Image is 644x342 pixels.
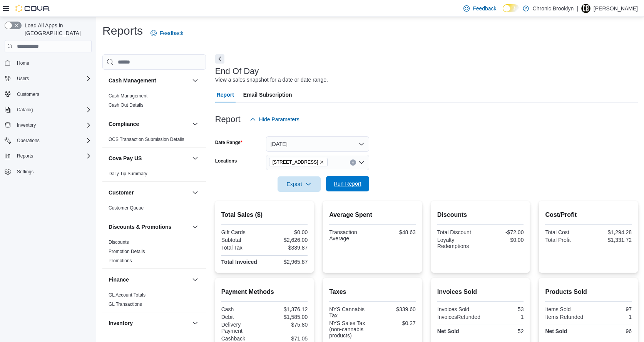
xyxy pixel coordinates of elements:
[326,176,369,191] button: Run Report
[109,292,146,298] span: GL Account Totals
[278,176,321,192] button: Export
[215,67,259,76] h3: End Of Day
[14,167,92,176] span: Settings
[437,229,479,235] div: Total Discount
[102,290,206,312] div: Finance
[437,306,479,312] div: Invoices Sold
[334,180,361,188] span: Run Report
[14,59,32,68] a: Home
[109,239,129,245] span: Discounts
[109,302,142,307] a: GL Transactions
[109,249,145,254] a: Promotion Details
[14,151,92,161] span: Reports
[191,275,200,284] button: Finance
[2,89,95,100] button: Customers
[109,77,189,84] button: Cash Management
[109,171,147,176] a: Daily Tip Summary
[17,75,29,82] span: Users
[22,22,92,37] span: Load All Apps in [GEOGRAPHIC_DATA]
[17,169,33,175] span: Settings
[17,107,33,113] span: Catalog
[590,229,632,235] div: $1,294.28
[482,306,524,312] div: 53
[266,237,308,243] div: $2,626.00
[2,57,95,68] button: Home
[17,60,29,66] span: Home
[545,328,567,334] strong: Net Sold
[2,73,95,84] button: Users
[358,159,365,166] button: Open list of options
[17,91,39,97] span: Customers
[259,116,299,123] span: Hide Parameters
[109,120,189,128] button: Compliance
[109,258,132,264] span: Promotions
[329,306,371,319] div: NYS Cannabis Tax
[221,335,263,342] div: Cashback
[191,154,200,163] button: Cova Pay US
[243,87,292,102] span: Email Subscription
[590,306,632,312] div: 97
[221,245,263,251] div: Total Tax
[545,229,587,235] div: Total Cost
[109,205,144,211] span: Customer Queue
[483,314,524,320] div: 1
[215,54,224,64] button: Next
[482,328,524,334] div: 52
[221,314,263,320] div: Debit
[319,160,324,164] button: Remove 483 3rd Ave from selection in this group
[215,76,328,84] div: View a sales snapshot for a date or date range.
[581,4,590,13] div: Ned Farrell
[102,91,206,113] div: Cash Management
[191,319,200,328] button: Inventory
[109,319,133,327] h3: Inventory
[109,276,189,283] button: Finance
[109,248,145,255] span: Promotion Details
[437,287,524,297] h2: Invoices Sold
[266,306,308,312] div: $1,376.12
[350,159,356,166] button: Clear input
[437,210,524,220] h2: Discounts
[545,237,587,243] div: Total Profit
[437,237,479,249] div: Loyalty Redemptions
[14,167,37,176] a: Settings
[14,58,92,67] span: Home
[109,137,184,142] a: OCS Transaction Submission Details
[374,320,416,326] div: $0.27
[17,137,40,144] span: Operations
[109,189,189,196] button: Customer
[215,115,241,124] h3: Report
[473,5,496,12] span: Feedback
[221,237,263,243] div: Subtotal
[2,151,95,161] button: Reports
[191,188,200,197] button: Customer
[109,120,139,128] h3: Compliance
[102,23,143,39] h1: Reports
[329,210,416,220] h2: Average Spent
[147,25,186,41] a: Feedback
[191,119,200,129] button: Compliance
[221,322,263,334] div: Delivery Payment
[215,139,243,146] label: Date Range
[590,314,632,320] div: 1
[2,166,95,177] button: Settings
[266,136,369,152] button: [DATE]
[191,222,200,231] button: Discounts & Promotions
[460,1,499,16] a: Feedback
[221,210,308,220] h2: Total Sales ($)
[14,74,92,83] span: Users
[545,314,587,320] div: Items Refunded
[221,306,263,312] div: Cash
[329,229,371,241] div: Transaction Average
[14,151,36,161] button: Reports
[17,153,33,159] span: Reports
[374,306,416,312] div: $339.60
[221,287,308,297] h2: Payment Methods
[273,158,318,166] span: [STREET_ADDRESS]
[109,223,171,231] h3: Discounts & Promotions
[590,328,632,334] div: 96
[160,29,183,37] span: Feedback
[14,105,36,114] button: Catalog
[15,5,50,12] img: Cova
